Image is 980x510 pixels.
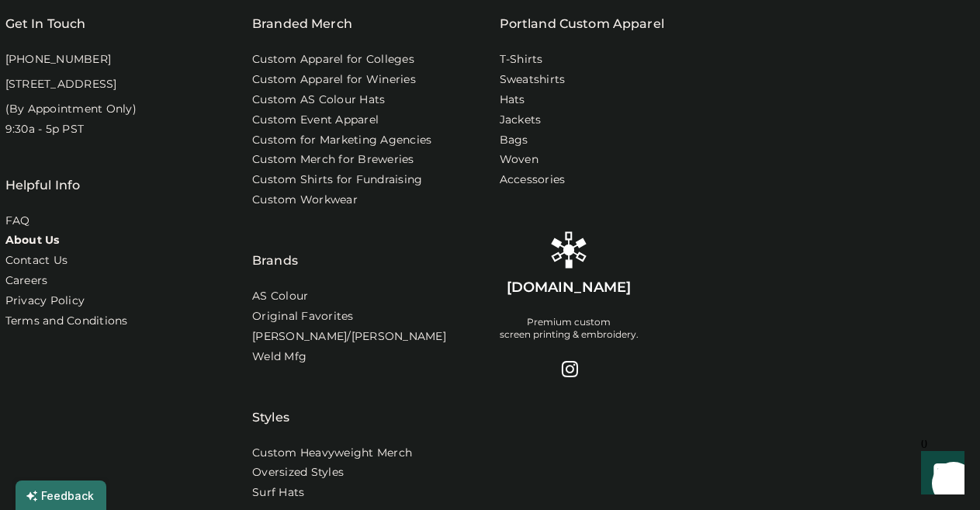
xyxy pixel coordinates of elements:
div: [PHONE_NUMBER] [5,52,112,68]
div: Terms and Conditions [5,314,128,329]
a: Sweatshirts [500,72,566,88]
a: AS Colour [252,289,308,304]
a: FAQ [5,213,30,229]
div: Get In Touch [5,15,86,33]
div: 9:30a - 5p PST [5,122,85,137]
a: Custom Heavyweight Merch [252,446,412,461]
a: Privacy Policy [5,293,85,309]
a: Weld Mfg [252,349,306,365]
a: Oversized Styles [252,465,344,481]
div: Styles [252,369,289,427]
div: Branded Merch [252,15,352,33]
a: Surf Hats [252,485,304,501]
a: Portland Custom Apparel [500,15,664,33]
a: Hats [500,92,525,108]
img: Rendered Logo - Screens [550,231,587,269]
a: Careers [5,273,48,289]
a: Custom Shirts for Fundraising [252,172,422,188]
a: Contact Us [5,253,68,269]
a: Bags [500,133,528,148]
a: Woven [500,152,538,168]
div: (By Appointment Only) [5,102,137,117]
a: About Us [5,233,60,248]
a: Custom Apparel for Wineries [252,72,416,88]
a: Custom Workwear [252,193,358,208]
div: Brands [252,213,298,270]
a: Custom Apparel for Colleges [252,52,414,68]
div: [DOMAIN_NAME] [507,278,631,297]
a: T-Shirts [500,52,543,68]
a: Original Favorites [252,309,354,324]
a: Accessories [500,172,566,188]
a: Custom for Marketing Agencies [252,133,431,148]
div: [STREET_ADDRESS] [5,77,117,92]
a: Custom Event Apparel [252,113,379,128]
div: Helpful Info [5,176,81,195]
a: Jackets [500,113,542,128]
div: Premium custom screen printing & embroidery. [500,316,639,341]
iframe: Front Chat [906,440,973,507]
a: [PERSON_NAME]/[PERSON_NAME] [252,329,446,345]
a: Custom Merch for Breweries [252,152,414,168]
a: Custom AS Colour Hats [252,92,385,108]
